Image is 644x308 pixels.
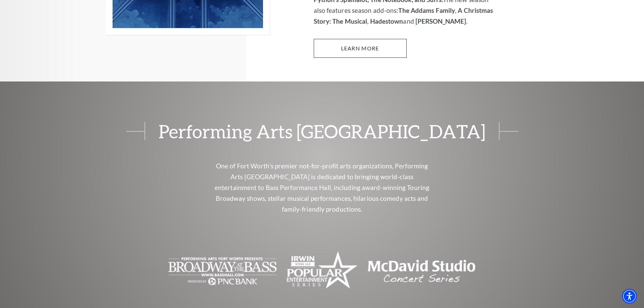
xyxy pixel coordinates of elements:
[145,122,499,140] span: Performing Arts [GEOGRAPHIC_DATA]
[314,39,407,58] a: Learn More 2025-2026 Broadway at the Bass Season presented by PNC Bank
[367,266,476,274] a: Text logo for "McDavid Studio Concert Series" in a clean, modern font. - open in a new tab
[168,251,277,291] img: The image is blank or empty.
[168,266,277,274] a: The image is blank or empty. - open in a new tab
[314,6,493,25] strong: A Christmas Story: The Musical
[287,248,357,293] img: The image is completely blank with no visible content.
[287,266,357,274] a: The image is completely blank with no visible content. - open in a new tab
[367,251,476,291] img: Text logo for "McDavid Studio Concert Series" in a clean, modern font.
[398,6,455,14] strong: The Addams Family
[415,17,466,25] strong: [PERSON_NAME]
[212,161,432,215] p: One of Fort Worth’s premier not-for-profit arts organizations, Performing Arts [GEOGRAPHIC_DATA] ...
[622,289,637,304] div: Accessibility Menu
[370,17,403,25] strong: Hadestown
